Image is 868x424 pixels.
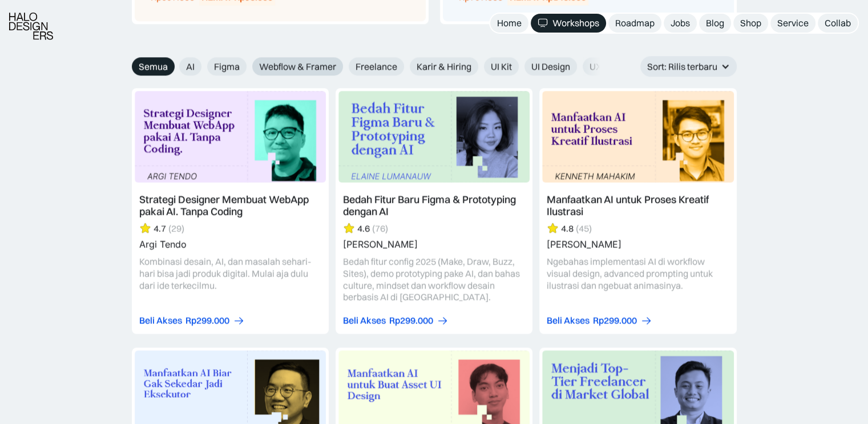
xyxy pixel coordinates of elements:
span: Webflow & Framer [259,61,336,73]
div: Sort: Rilis terbaru [640,56,737,77]
div: Rp299.000 [185,314,229,326]
a: Home [490,14,528,33]
form: Email Form [132,57,605,76]
div: Workshops [552,17,599,29]
span: Figma [214,61,240,73]
div: Beli Akses [343,314,386,326]
a: Beli AksesRp299.000 [139,314,245,326]
div: Rp299.000 [389,314,433,326]
div: Collab [825,17,851,29]
span: Freelance [356,61,397,73]
span: UX Design [590,61,632,73]
span: Karir & Hiring [417,61,471,73]
div: Shop [740,17,761,29]
div: Roadmap [615,17,655,29]
div: Sort: Rilis terbaru [647,61,717,73]
span: UI Design [531,61,570,73]
div: Beli Akses [547,314,590,326]
a: Collab [818,14,858,33]
div: Jobs [671,17,690,29]
a: Service [770,14,815,33]
a: Workshops [531,14,606,33]
a: Roadmap [608,14,661,33]
div: Service [777,17,809,29]
a: Beli AksesRp299.000 [547,314,652,326]
a: Beli AksesRp299.000 [343,314,449,326]
span: AI [186,61,195,73]
div: Beli Akses [139,314,182,326]
div: Home [497,17,522,29]
a: Blog [699,14,731,33]
div: Blog [706,17,724,29]
span: Semua [139,61,168,73]
div: Rp299.000 [593,314,637,326]
span: UI Kit [491,61,512,73]
a: Jobs [664,14,697,33]
a: Shop [733,14,768,33]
